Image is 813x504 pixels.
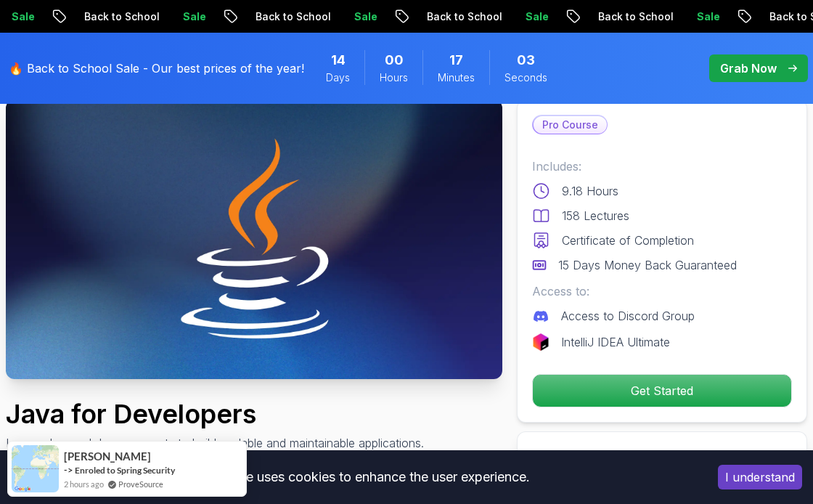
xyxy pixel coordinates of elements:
[517,50,535,70] span: 3 Seconds
[720,60,777,77] p: Grab Now
[64,450,151,463] span: [PERSON_NAME]
[532,374,792,407] button: Get Started
[326,70,350,85] span: Days
[561,333,670,351] p: IntelliJ IDEA Ultimate
[343,9,389,24] p: Sale
[171,9,218,24] p: Sale
[562,232,694,249] p: Certificate of Completion
[6,399,424,428] h1: Java for Developers
[118,479,163,489] a: ProveSource
[244,9,343,24] p: Back to School
[532,283,792,300] p: Access to:
[11,461,696,493] div: This website uses cookies to enhance the user experience.
[534,116,607,134] p: Pro Course
[415,9,514,24] p: Back to School
[562,207,629,224] p: 158 Lectures
[558,256,737,274] p: 15 Days Money Back Guaranteed
[73,9,171,24] p: Back to School
[438,70,475,85] span: Minutes
[75,465,175,476] a: Enroled to Spring Security
[504,70,547,85] span: Seconds
[449,50,463,70] span: 17 Minutes
[64,464,73,476] span: ->
[64,478,104,490] span: 2 hours ago
[718,465,802,489] button: Accept cookies
[12,445,59,492] img: provesource social proof notification image
[685,9,732,24] p: Sale
[533,375,791,407] p: Get Started
[532,158,792,175] p: Includes:
[331,50,346,70] span: 14 Days
[9,60,304,77] p: 🔥 Back to School Sale - Our best prices of the year!
[587,9,685,24] p: Back to School
[532,447,792,467] h2: Share this Course
[532,333,550,351] img: jetbrains logo
[385,50,404,70] span: 0 Hours
[514,9,560,24] p: Sale
[561,307,695,325] p: Access to Discord Group
[380,70,408,85] span: Hours
[6,434,424,452] p: Learn advanced Java concepts to build scalable and maintainable applications.
[6,99,502,379] img: java-for-developers_thumbnail
[562,182,618,200] p: 9.18 Hours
